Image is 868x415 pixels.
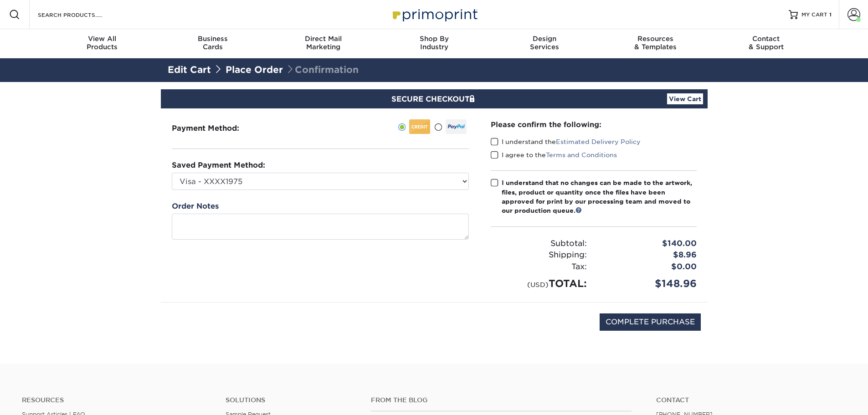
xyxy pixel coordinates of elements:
div: Cards [157,35,268,51]
div: TOTAL: [484,276,594,291]
div: I understand that no changes can be made to the artwork, files, product or quantity once the file... [502,178,697,215]
a: Resources& Templates [600,29,711,58]
div: $8.96 [594,249,704,261]
span: SECURE CHECKOUT [391,95,477,103]
h3: Payment Method: [172,124,262,133]
h4: Solutions [226,396,357,404]
div: $148.96 [594,276,704,291]
a: BusinessCards [157,29,268,58]
span: MY CART [801,11,827,19]
h4: From the Blog [371,396,632,404]
a: View AllProducts [47,29,158,58]
div: Products [47,35,158,51]
div: Shipping: [484,249,594,261]
div: & Support [711,35,822,51]
div: Services [489,35,600,51]
a: Edit Cart [168,64,211,75]
div: $0.00 [594,261,704,273]
div: $140.00 [594,238,704,250]
input: SEARCH PRODUCTS..... [37,9,126,20]
a: Terms and Conditions [546,151,617,159]
a: Place Order [226,64,283,75]
small: (USD) [527,281,549,288]
div: & Templates [600,35,711,51]
span: Contact [711,35,822,43]
img: Primoprint [389,5,480,24]
div: Subtotal: [484,238,594,250]
a: Shop ByIndustry [379,29,489,58]
span: Shop By [379,35,489,43]
input: COMPLETE PURCHASE [600,313,701,331]
label: Saved Payment Method: [172,160,265,171]
a: View Cart [667,93,703,104]
a: Contact& Support [711,29,822,58]
a: DesignServices [489,29,600,58]
a: Direct MailMarketing [268,29,379,58]
label: Order Notes [172,201,219,212]
span: Business [157,35,268,43]
label: I understand the [491,137,641,146]
div: Tax: [484,261,594,273]
span: Confirmation [286,64,359,75]
span: 1 [829,11,832,18]
span: View All [47,35,158,43]
span: Design [489,35,600,43]
div: Please confirm the following: [491,119,697,130]
a: Contact [656,396,846,404]
span: Resources [600,35,711,43]
a: Estimated Delivery Policy [556,138,641,145]
div: Marketing [268,35,379,51]
span: Direct Mail [268,35,379,43]
label: I agree to the [491,150,617,159]
div: Industry [379,35,489,51]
